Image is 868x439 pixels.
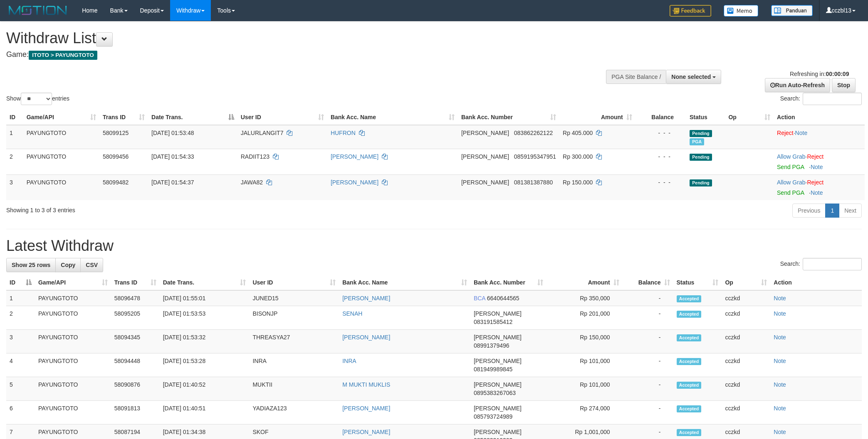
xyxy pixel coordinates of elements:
[342,334,390,341] a: [PERSON_NAME]
[770,275,862,290] th: Action
[160,290,250,306] td: [DATE] 01:55:01
[237,110,327,125] th: User ID: activate to sort column ascending
[514,130,553,136] span: Copy 083862262122 to clipboard
[241,153,270,160] span: RADIIT123
[241,130,284,136] span: JALURLANGIT7
[342,295,390,302] a: [PERSON_NAME]
[832,78,856,92] a: Stop
[35,290,111,306] td: PAYUNGTOTO
[547,306,623,330] td: Rp 201,000
[563,130,593,136] span: Rp 405.000
[80,258,103,272] a: CSV
[111,306,160,330] td: 58095205
[547,377,623,401] td: Rp 101,000
[6,377,35,401] td: 5
[461,130,509,136] span: [PERSON_NAME]
[811,189,823,196] a: Note
[839,204,862,218] a: Next
[474,405,522,412] span: [PERSON_NAME]
[151,153,194,160] span: [DATE] 01:54:33
[111,401,160,424] td: 58091813
[29,51,97,60] span: ITOTO > PAYUNGTOTO
[6,353,35,377] td: 4
[6,258,56,272] a: Show 25 rows
[103,179,129,186] span: 58099482
[249,353,339,377] td: INRA
[623,275,673,290] th: Balance: activate to sort column ascending
[666,70,721,84] button: None selected
[639,152,683,161] div: - - -
[342,405,390,412] a: [PERSON_NAME]
[677,334,702,341] span: Accepted
[547,275,623,290] th: Amount: activate to sort column ascending
[111,275,160,290] th: Trans ID: activate to sort column ascending
[563,153,593,160] span: Rp 300.000
[777,153,805,160] a: Allow Grab
[677,311,702,318] span: Accepted
[623,306,673,330] td: -
[774,381,786,388] a: Note
[6,174,23,200] td: 3
[690,130,712,137] span: Pending
[803,93,862,105] input: Search:
[690,154,712,161] span: Pending
[249,401,339,424] td: YADIAZA123
[6,275,35,290] th: ID: activate to sort column descending
[241,179,263,186] span: JAWA82
[99,110,148,125] th: Trans ID: activate to sort column ascending
[148,110,237,125] th: Date Trans.: activate to sort column descending
[771,5,813,16] img: panduan.png
[722,401,770,424] td: cczkd
[474,429,522,435] span: [PERSON_NAME]
[777,179,805,186] a: Allow Grab
[722,290,770,306] td: cczkd
[639,178,683,186] div: - - -
[160,330,250,353] td: [DATE] 01:53:32
[474,358,522,364] span: [PERSON_NAME]
[722,353,770,377] td: cczkd
[795,130,808,136] a: Note
[23,110,99,125] th: Game/API: activate to sort column ascending
[670,5,711,17] img: Feedback.jpg
[807,179,823,186] a: Reject
[249,330,339,353] td: THREASYA27
[249,377,339,401] td: MUKTII
[111,290,160,306] td: 58096478
[103,153,129,160] span: 58099456
[623,353,673,377] td: -
[724,5,759,17] img: Button%20Memo.svg
[331,153,378,160] a: [PERSON_NAME]
[514,153,556,160] span: Copy 0859195347951 to clipboard
[636,110,686,125] th: Balance
[6,290,35,306] td: 1
[6,30,570,47] h1: Withdraw List
[722,330,770,353] td: cczkd
[474,413,512,420] span: Copy 085793724989 to clipboard
[470,275,547,290] th: Bank Acc. Number: activate to sort column ascending
[777,153,807,160] span: ·
[777,189,804,196] a: Send PGA
[547,401,623,424] td: Rp 274,000
[21,93,52,105] select: Showentries
[774,295,786,302] a: Note
[474,342,509,349] span: Copy 08991379496 to clipboard
[677,382,702,389] span: Accepted
[160,401,250,424] td: [DATE] 01:40:51
[6,238,862,254] h1: Latest Withdraw
[686,110,725,125] th: Status
[474,334,522,341] span: [PERSON_NAME]
[487,295,519,302] span: Copy 6640644565 to clipboard
[677,358,702,365] span: Accepted
[23,149,99,174] td: PAYUNGTOTO
[474,295,485,302] span: BCA
[811,164,823,170] a: Note
[623,377,673,401] td: -
[474,319,512,325] span: Copy 083191585412 to clipboard
[6,306,35,330] td: 2
[547,353,623,377] td: Rp 101,000
[623,401,673,424] td: -
[677,405,702,412] span: Accepted
[6,125,23,149] td: 1
[765,78,830,92] a: Run Auto-Refresh
[342,429,390,435] a: [PERSON_NAME]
